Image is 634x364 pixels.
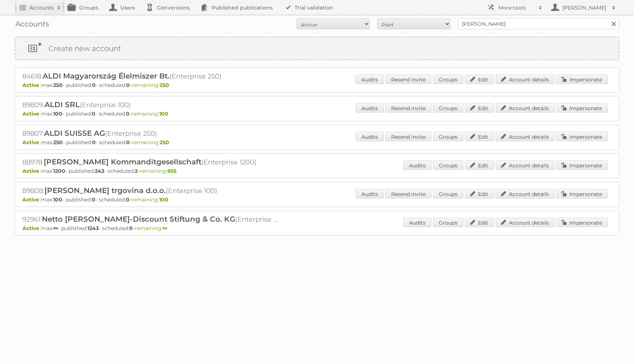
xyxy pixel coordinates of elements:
a: Account details [496,189,555,199]
span: [PERSON_NAME] Kommanditgesellschaft [44,157,201,166]
a: Edit [465,189,494,199]
p: max: - published: - scheduled: - [22,168,612,174]
p: max: - published: - scheduled: - [22,225,612,232]
span: remaining: [131,196,168,203]
strong: 243 [95,168,104,174]
span: remaining: [139,168,176,174]
a: Groups [433,189,463,199]
strong: 250 [53,82,63,88]
strong: 0 [126,82,130,88]
a: Account details [496,74,555,84]
strong: 100 [53,196,62,203]
h2: 89807: (Enterprise 250) [22,129,279,138]
a: Impersonate [556,189,608,199]
strong: 1200 [53,168,65,174]
strong: 250 [160,82,169,88]
strong: 2 [135,168,138,174]
h2: [PERSON_NAME] [561,4,608,11]
strong: 955 [167,168,176,174]
a: Account details [496,160,555,170]
h2: 92961: (Enterprise ∞) [22,215,279,224]
span: remaining: [131,110,168,117]
a: Edit [465,160,494,170]
span: remaining: [132,82,169,88]
a: Groups [433,103,463,113]
h2: Accounts [29,4,54,11]
a: Edit [465,103,494,113]
span: ALDI Magyarország Élelmiszer Bt. [43,72,170,80]
span: Active [22,110,41,117]
a: Resend invite [385,103,431,113]
a: Account details [496,132,555,141]
p: max: - published: - scheduled: - [22,110,612,117]
h2: More tools [498,4,535,11]
h2: 88978: (Enterprise 1200) [22,157,279,167]
a: Resend invite [385,74,431,84]
a: Audits [403,218,431,227]
a: Impersonate [556,160,608,170]
span: Active [22,139,41,146]
a: Audits [403,160,431,170]
strong: 250 [53,139,63,146]
a: Audits [356,103,384,113]
a: Edit [465,74,494,84]
a: Create new account [15,37,619,59]
span: [PERSON_NAME] trgovina d.o.o. [44,186,166,195]
strong: 1243 [87,225,99,232]
a: Edit [465,132,494,141]
h2: 84618: (Enterprise 250) [22,72,279,81]
a: Resend invite [385,189,431,199]
strong: 0 [129,225,133,232]
strong: 100 [159,110,168,117]
a: Audits [356,74,384,84]
a: Impersonate [556,103,608,113]
h2: 89808: (Enterprise 100) [22,186,279,196]
a: Audits [356,189,384,199]
strong: ∞ [53,225,58,232]
a: Account details [496,218,555,227]
strong: 100 [53,110,62,117]
a: Edit [465,218,494,227]
span: Active [22,82,41,88]
strong: 0 [126,110,130,117]
a: Groups [433,218,463,227]
a: Audits [356,132,384,141]
p: max: - published: - scheduled: - [22,196,612,203]
a: Account details [496,103,555,113]
span: remaining: [132,139,169,146]
strong: 0 [126,196,130,203]
a: Groups [433,132,463,141]
a: Groups [433,160,463,170]
a: Resend invite [385,132,431,141]
strong: 100 [159,196,168,203]
span: Active [22,196,41,203]
strong: 250 [160,139,169,146]
a: Impersonate [556,218,608,227]
span: Active [22,225,41,232]
p: max: - published: - scheduled: - [22,82,612,88]
strong: ∞ [163,225,167,232]
a: Impersonate [556,132,608,141]
p: max: - published: - scheduled: - [22,139,612,146]
strong: 0 [92,110,95,117]
a: Groups [433,74,463,84]
span: remaining: [135,225,167,232]
a: Impersonate [556,74,608,84]
span: Active [22,168,41,174]
h2: 89809: (Enterprise 100) [22,100,279,110]
span: Netto [PERSON_NAME]-Discount Stiftung & Co. KG [42,215,235,223]
strong: 0 [92,139,96,146]
span: ALDI SRL [44,100,80,109]
strong: 0 [92,82,96,88]
span: ALDI SUISSE AG [44,129,105,138]
strong: 0 [126,139,130,146]
strong: 0 [92,196,95,203]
